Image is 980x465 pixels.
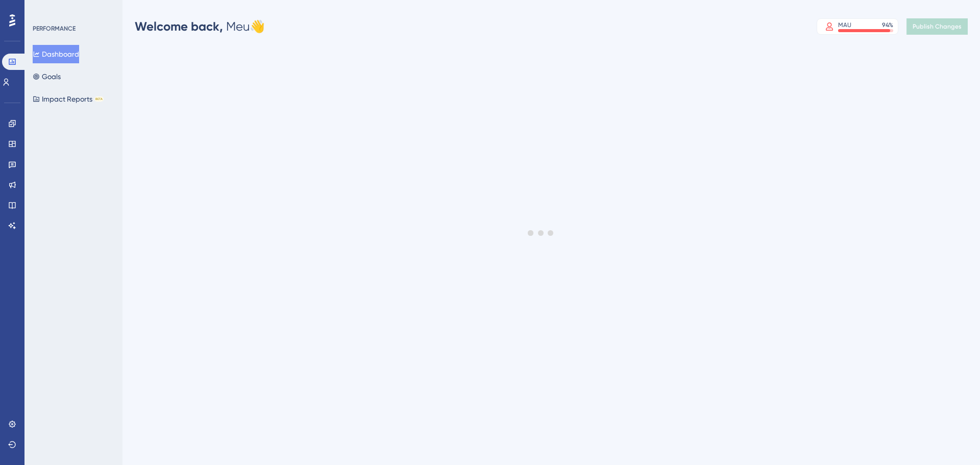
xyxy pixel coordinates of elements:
[838,21,851,29] div: MAU
[135,19,223,34] span: Welcome back,
[33,45,79,63] button: Dashboard
[906,18,968,35] button: Publish Changes
[882,21,893,29] div: 94 %
[913,22,962,31] span: Publish Changes
[33,67,61,86] button: Goals
[135,18,265,35] div: Meu 👋
[94,96,104,102] div: BETA
[33,90,104,108] button: Impact ReportsBETA
[33,25,76,33] div: PERFORMANCE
